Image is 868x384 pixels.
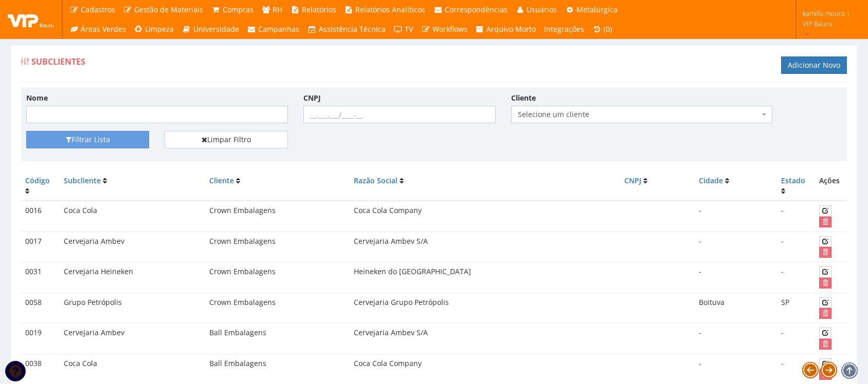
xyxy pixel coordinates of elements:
[405,24,413,34] span: TV
[60,323,205,354] td: Cervejaria Ambev
[165,131,287,148] a: Limpar Filtro
[145,24,174,34] span: Limpeza
[8,12,54,27] img: logo
[60,262,205,293] td: Cervejaria Heineken
[303,93,321,103] label: CNPJ
[350,201,620,232] td: Coca Cola Company
[223,5,254,14] span: Compras
[258,24,299,34] span: Campanhas
[803,8,855,29] span: kamilla.moura | VIP Bauru
[695,232,777,262] td: -
[81,24,126,34] span: Áreas Verdes
[777,232,815,262] td: -
[350,293,620,323] td: Cervejaria Grupo Petrópolis
[193,24,239,34] span: Universidade
[540,20,588,39] a: Integrações
[777,293,815,323] td: SP
[624,176,641,185] a: CNPJ
[350,232,620,262] td: Cervejaria Ambev S/A
[432,24,467,34] span: Workflows
[243,20,304,39] a: Campanhas
[511,106,773,123] span: Selecione um cliente
[205,232,349,262] td: Crown Embalagens
[65,20,130,39] a: Áreas Verdes
[695,293,777,323] td: Boituva
[695,262,777,293] td: -
[777,201,815,232] td: -
[21,232,60,262] td: 0017
[350,323,620,354] td: Cervejaria Ambev S/A
[273,5,282,14] span: RH
[390,20,418,39] a: TV
[511,93,536,103] label: Cliente
[205,201,349,232] td: Crown Embalagens
[21,201,60,232] td: 0016
[205,293,349,323] td: Crown Embalagens
[576,5,618,14] span: Metalúrgica
[472,20,540,39] a: Arquivo Morto
[604,24,612,34] span: (0)
[303,20,390,39] a: Assistência Técnica
[417,20,472,39] a: Workflows
[205,262,349,293] td: Crown Embalagens
[544,24,584,34] span: Integrações
[21,293,60,323] td: 0058
[695,323,777,354] td: -
[350,262,620,293] td: Heineken do [GEOGRAPHIC_DATA]
[518,109,760,120] span: Selecione um cliente
[695,201,777,232] td: -
[777,262,815,293] td: -
[699,176,723,185] a: Cidade
[21,262,60,293] td: 0031
[302,5,336,14] span: Relatórios
[205,323,349,354] td: Ball Embalagens
[527,5,557,14] span: Usuários
[319,24,386,34] span: Assistência Técnica
[588,20,616,39] a: (0)
[130,20,178,39] a: Limpeza
[81,5,115,14] span: Cadastros
[781,56,847,74] a: Adicionar Novo
[354,176,397,185] a: Razão Social
[21,323,60,354] td: 0019
[60,293,205,323] td: Grupo Petrópolis
[355,5,425,14] span: Relatórios Analíticos
[25,176,50,185] a: Código
[60,201,205,232] td: Coca Cola
[26,93,48,103] label: Nome
[26,131,149,148] button: Filtrar Lista
[486,24,536,34] span: Arquivo Morto
[445,5,508,14] span: Correspondências
[815,171,847,201] th: Ações
[134,5,203,14] span: Gestão de Materiais
[209,176,234,185] a: Cliente
[781,176,805,185] a: Estado
[303,106,496,123] input: __.___.___/____-__
[60,232,205,262] td: Cervejaria Ambev
[777,323,815,354] td: -
[178,20,243,39] a: Universidade
[64,176,101,185] a: Subcliente
[31,56,85,67] span: Subclientes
